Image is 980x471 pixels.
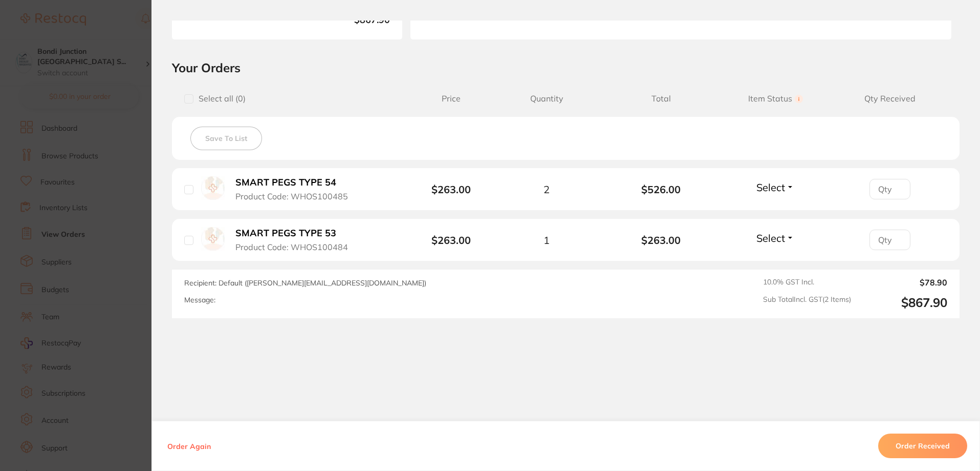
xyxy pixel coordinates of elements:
[833,94,947,104] span: Qty Received
[604,94,718,104] span: Total
[193,94,246,104] span: Select all ( 0 )
[869,230,910,250] input: Qty
[756,181,785,194] span: Select
[431,234,471,247] b: $263.00
[184,15,283,27] span: Total Value
[604,183,718,195] b: $526.00
[763,278,851,287] span: 10.0 % GST Incl.
[753,232,797,244] button: Select
[859,278,947,287] output: $78.90
[172,60,960,75] h2: Your Orders
[235,192,348,201] span: Product Code: WHOS100485
[431,183,471,196] b: $263.00
[489,94,604,104] span: Quantity
[756,232,785,244] span: Select
[184,296,215,304] label: Message:
[869,179,910,199] input: Qty
[190,127,262,150] button: Save To List
[235,242,348,252] span: Product Code: WHOS100484
[201,176,225,200] img: SMART PEGS TYPE 54
[543,234,550,246] span: 1
[232,228,360,253] button: SMART PEGS TYPE 53 Product Code: WHOS100484
[232,177,360,202] button: SMART PEGS TYPE 54 Product Code: WHOS100485
[543,183,550,195] span: 2
[235,228,336,239] b: SMART PEGS TYPE 53
[413,94,489,104] span: Price
[859,295,947,310] output: $867.90
[753,181,797,194] button: Select
[201,227,225,251] img: SMART PEGS TYPE 53
[878,434,967,458] button: Order Received
[291,15,390,27] b: $867.90
[184,278,426,288] span: Recipient: Default ( [PERSON_NAME][EMAIL_ADDRESS][DOMAIN_NAME] )
[235,177,336,188] b: SMART PEGS TYPE 54
[763,295,851,310] span: Sub Total Incl. GST ( 2 Items)
[604,234,718,246] b: $263.00
[718,94,833,104] span: Item Status
[164,441,214,450] button: Order Again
